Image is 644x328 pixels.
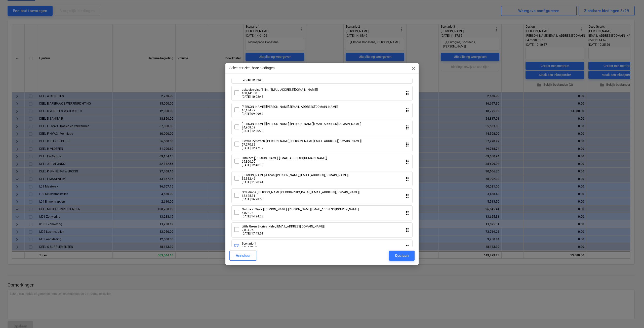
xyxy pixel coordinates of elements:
i: drag_indicator [404,90,410,96]
div: [DATE] 17:43:51 [242,232,325,235]
i: drag_indicator [404,107,410,113]
i: drag_indicator [404,142,410,148]
div: Ortaldrape [[PERSON_NAME][GEOGRAPHIC_DATA] , [EMAIL_ADDRESS][DOMAIN_NAME]] [242,191,359,194]
div: [PERSON_NAME] [[PERSON_NAME], [PERSON_NAME][EMAIL_ADDRESS][DOMAIN_NAME]]24,908.02[DATE] 12:20:28d... [231,120,413,135]
div: [DATE] 10:49:54 [242,78,323,81]
div: Opslaan [395,252,409,259]
iframe: Chat Widget [619,304,644,328]
i: drag_indicator [404,124,410,130]
div: Luminee [[PERSON_NAME], [EMAIL_ADDRESS][DOMAIN_NAME]]69,860.00[DATE] 12:48:16drag_indicator [231,154,413,169]
i: drag_indicator [404,193,410,199]
div: 4,072.78 [242,211,359,215]
div: Little Green Stories [Nele , [EMAIL_ADDRESS][DOMAIN_NAME]] [242,225,325,228]
i: drag_indicator [404,227,410,233]
div: Electro Pyfferoen [[PERSON_NAME], [PERSON_NAME][EMAIL_ADDRESS][DOMAIN_NAME]]57,270.92[DATE] 12:47... [231,137,413,152]
div: Electro Pyfferoen [[PERSON_NAME], [PERSON_NAME][EMAIL_ADDRESS][DOMAIN_NAME]] [242,139,361,143]
div: [PERSON_NAME] [[PERSON_NAME], [EMAIL_ADDRESS][DOMAIN_NAME]]16,184.72[DATE] 09:09:57drag_indicator [231,103,413,118]
div: Chatwidget [619,304,644,328]
div: dpkoelservice [Stijn , [EMAIL_ADDRESS][DOMAIN_NAME]] [242,88,318,91]
div: Little Green Stories [Nele , [EMAIL_ADDRESS][DOMAIN_NAME]]2,034.75[DATE] 17:43:51drag_indicator [231,222,413,238]
div: [PERSON_NAME] [[PERSON_NAME], [PERSON_NAME][EMAIL_ADDRESS][DOMAIN_NAME]] [242,122,361,126]
div: 16,184.72 [242,109,338,112]
div: Annuleer [236,252,251,259]
i: drag_indicator [404,210,410,216]
div: 2,034.75 [242,228,325,232]
i: drag_indicator [404,176,410,182]
div: 24,908.02 [242,126,361,129]
div: dpkoelservice [Stijn , [EMAIL_ADDRESS][DOMAIN_NAME]]100,141.00[DATE] 10:02:45drag_indicator [231,86,413,101]
div: Scenario 1616,138.68[DATE] 14:01:26drag_indicator [231,240,413,255]
p: Selecteer zichtbare biedingen [229,65,275,71]
div: [DATE] 16:28:50 [242,198,359,201]
div: Ortaldrape [[PERSON_NAME][GEOGRAPHIC_DATA] , [EMAIL_ADDRESS][DOMAIN_NAME]]13,625.31[DATE] 16:28:5... [231,188,413,203]
i: drag_indicator [404,159,410,165]
div: [PERSON_NAME] & zoon [[PERSON_NAME], [EMAIL_ADDRESS][DOMAIN_NAME]] [242,173,348,177]
div: [DATE] 14:24:28 [242,215,359,218]
i: drag_indicator [404,244,410,250]
span: close [411,65,417,71]
div: [DATE] 09:09:57 [242,112,338,116]
button: Opslaan [389,251,415,261]
div: 100,141.00 [242,91,318,95]
div: 616,138.68 [242,245,263,249]
div: Nature at Work [[PERSON_NAME], [PERSON_NAME][EMAIL_ADDRESS][DOMAIN_NAME]]4,072.78[DATE] 14:24:28d... [231,205,413,220]
div: [DATE] 12:47:37 [242,146,361,150]
div: [PERSON_NAME] [[PERSON_NAME], [EMAIL_ADDRESS][DOMAIN_NAME]] [242,105,338,109]
div: [DATE] 10:02:45 [242,95,318,99]
button: Annuleer [229,251,257,261]
div: Luminee [[PERSON_NAME], [EMAIL_ADDRESS][DOMAIN_NAME]] [242,156,327,160]
div: Nature at Work [[PERSON_NAME], [PERSON_NAME][EMAIL_ADDRESS][DOMAIN_NAME]] [242,208,359,211]
div: [DATE] 12:48:16 [242,163,327,167]
div: Scenario 1 [242,242,263,245]
div: [PERSON_NAME] & zoon [[PERSON_NAME], [EMAIL_ADDRESS][DOMAIN_NAME]]32,382.46[DATE] 11:20:41drag_in... [231,171,413,186]
div: 32,382.46 [242,177,348,180]
div: [DATE] 11:20:41 [242,180,348,184]
div: 69,860.00 [242,160,327,163]
div: 57,270.92 [242,143,361,146]
div: [DATE] 12:20:28 [242,129,361,133]
div: 13,625.31 [242,194,359,198]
